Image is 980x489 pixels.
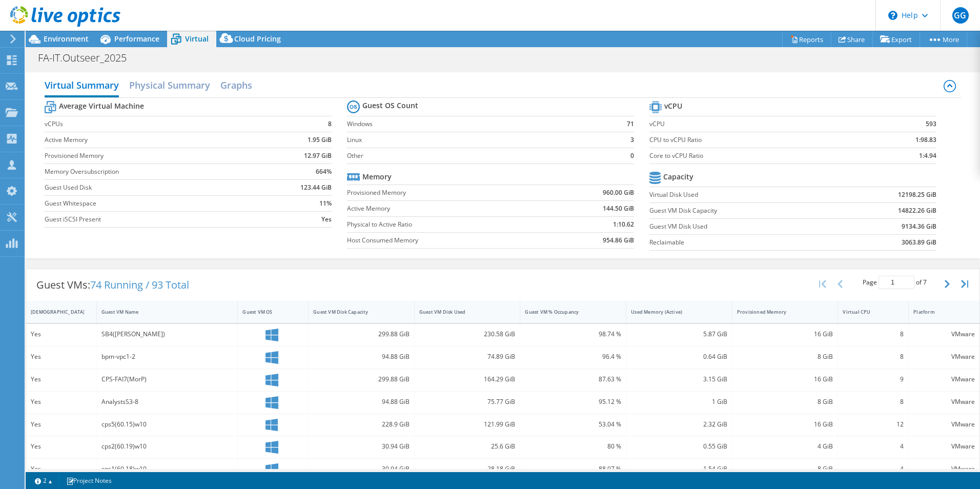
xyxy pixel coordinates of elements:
[328,119,332,129] b: 8
[313,396,410,407] div: 94.88 GiB
[101,309,221,315] div: Guest VM Name
[45,151,263,161] label: Provisioned Memory
[525,441,621,452] div: 80 %
[926,119,936,129] b: 593
[663,172,693,182] b: Capacity
[31,351,92,362] div: Yes
[313,374,410,385] div: 299.88 GiB
[525,351,621,362] div: 96.4 %
[313,309,397,315] div: Guest VM Disk Capacity
[525,419,621,430] div: 53.04 %
[913,309,963,315] div: Platform
[843,396,904,407] div: 8
[316,167,332,177] b: 664%
[101,419,233,430] div: cps5(60.15)w10
[101,329,233,340] div: SB4([PERSON_NAME])
[737,351,833,362] div: 8 GiB
[913,419,975,430] div: VMware
[308,135,332,145] b: 1.95 GiB
[843,374,904,385] div: 9
[913,396,975,407] div: VMware
[220,75,252,95] h2: Graphs
[59,101,144,111] b: Average Virtual Machine
[31,374,92,385] div: Yes
[613,219,634,230] b: 1:10.62
[630,135,634,145] b: 3
[31,309,79,315] div: [DEMOGRAPHIC_DATA]
[347,188,550,198] label: Provisioned Memory
[313,441,410,452] div: 30.94 GiB
[45,182,263,193] label: Guest Used Disk
[631,441,727,452] div: 0.55 GiB
[913,374,975,385] div: VMware
[843,329,904,340] div: 8
[898,190,936,200] b: 12198.25 GiB
[649,151,861,161] label: Core to vCPU Ratio
[631,374,727,385] div: 3.15 GiB
[649,190,837,200] label: Virtual Disk Used
[101,351,233,362] div: bpm-vpc1-2
[664,101,682,111] b: vCPU
[843,351,904,362] div: 8
[525,463,621,475] div: 88.07 %
[831,31,873,47] a: Share
[114,34,159,44] span: Performance
[59,474,119,487] a: Project Notes
[419,441,516,452] div: 25.6 GiB
[31,396,92,407] div: Yes
[631,419,727,430] div: 2.32 GiB
[419,419,516,430] div: 121.99 GiB
[879,276,914,289] input: jump to page
[631,463,727,475] div: 1.54 GiB
[101,396,233,407] div: AnalystsS3-8
[362,172,392,182] b: Memory
[649,135,861,145] label: CPU to vCPU Ratio
[31,419,92,430] div: Yes
[28,474,59,487] a: 2
[888,11,897,20] svg: \n
[525,329,621,340] div: 98.74 %
[737,396,833,407] div: 8 GiB
[419,463,516,475] div: 28.18 GiB
[902,237,936,248] b: 3063.89 GiB
[627,119,634,129] b: 71
[649,221,837,232] label: Guest VM Disk Used
[603,188,634,198] b: 960.00 GiB
[129,75,210,95] h2: Physical Summary
[603,203,634,214] b: 144.50 GiB
[843,309,891,315] div: Virtual CPU
[45,119,263,129] label: vCPUs
[347,119,608,129] label: Windows
[419,351,516,362] div: 74.89 GiB
[44,34,89,44] span: Environment
[630,151,634,161] b: 0
[649,237,837,248] label: Reclaimable
[347,235,550,246] label: Host Consumed Memory
[913,463,975,475] div: VMware
[347,219,550,230] label: Physical to Active Ratio
[863,276,927,289] span: Page of
[952,7,969,24] span: GG
[919,151,936,161] b: 1:4.94
[737,374,833,385] div: 16 GiB
[31,463,92,475] div: Yes
[872,31,920,47] a: Export
[242,309,291,315] div: Guest VM OS
[737,309,821,315] div: Provisioned Memory
[347,151,608,161] label: Other
[902,221,936,232] b: 9134.36 GiB
[603,235,634,246] b: 954.86 GiB
[913,441,975,452] div: VMware
[898,206,936,216] b: 14822.26 GiB
[843,419,904,430] div: 12
[313,351,410,362] div: 94.88 GiB
[913,351,975,362] div: VMware
[347,135,608,145] label: Linux
[737,329,833,340] div: 16 GiB
[737,463,833,475] div: 8 GiB
[313,419,410,430] div: 228.9 GiB
[101,441,233,452] div: cps2(60.19)w10
[915,135,936,145] b: 1:98.83
[737,441,833,452] div: 4 GiB
[631,309,715,315] div: Used Memory (Active)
